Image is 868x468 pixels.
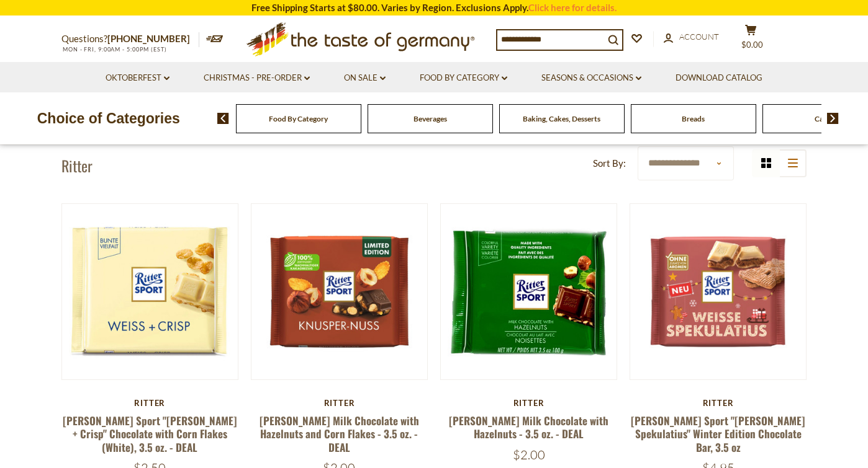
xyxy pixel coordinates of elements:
[107,33,190,44] a: [PHONE_NUMBER]
[420,71,507,85] a: Food By Category
[106,71,170,85] a: Oktoberfest
[679,32,719,42] span: Account
[251,204,427,379] img: Ritter Milk Chocolate with Hazelnuts and Corn Flakes
[732,24,769,55] button: $0.00
[62,204,238,379] img: Ritter Sport "Weiss + Crisp" Chocolate with Corn Flakes (White), 3.5 oz. - DEAL
[676,71,762,85] a: Download Catalog
[344,71,386,85] a: On Sale
[630,398,807,408] div: Ritter
[449,413,608,441] a: [PERSON_NAME] Milk Chocolate with Hazelnuts - 3.5 oz. - DEAL
[217,113,229,124] img: previous arrow
[61,46,167,53] span: MON - FRI, 9:00AM - 5:00PM (EST)
[664,30,719,44] a: Account
[441,204,617,379] img: Ritter Milk Chocolate with Hazelnuts
[630,204,806,379] img: Ritter Sport Weiss Spekulatius Winter Edition
[815,114,836,123] a: Candy
[523,114,600,123] a: Baking, Cakes, Desserts
[260,413,419,455] a: [PERSON_NAME] Milk Chocolate with Hazelnuts and Corn Flakes - 3.5 oz. - DEAL
[414,114,447,123] a: Beverages
[741,40,763,50] span: $0.00
[528,2,617,13] a: Click here for details.
[827,113,839,124] img: next arrow
[61,31,199,47] p: Questions?
[251,398,428,408] div: Ritter
[541,71,641,85] a: Seasons & Occasions
[593,156,626,171] label: Sort By:
[204,71,310,85] a: Christmas - PRE-ORDER
[61,398,238,408] div: Ritter
[269,114,328,123] a: Food By Category
[631,413,805,455] a: [PERSON_NAME] Sport "[PERSON_NAME] Spekulatius" Winter Edition Chocolate Bar, 3.5 oz
[440,398,617,408] div: Ritter
[63,413,237,455] a: [PERSON_NAME] Sport "[PERSON_NAME] + Crisp" Chocolate with Corn Flakes (White), 3.5 oz. - DEAL
[513,447,545,462] span: $2.00
[61,156,93,175] h1: Ritter
[682,114,705,123] a: Breads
